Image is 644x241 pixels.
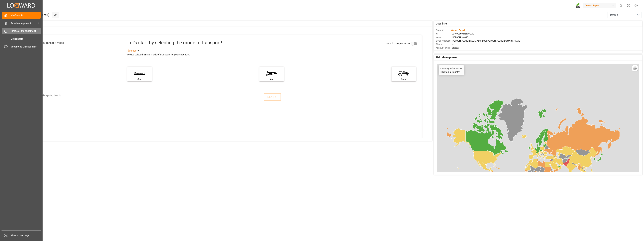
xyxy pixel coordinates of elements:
[11,234,41,237] span: Sidebar Settings
[436,43,451,46] span: Phone
[436,32,451,35] span: Id
[451,36,469,39] span: : [PERSON_NAME]
[37,41,64,45] div: Select transport mode
[436,35,451,39] span: Name
[393,77,414,81] div: Road
[11,21,37,25] span: Data Management
[451,32,474,35] span: : 0019Y000004dKyPQAU
[127,53,419,57] div: Please select the main mode of transport for your shipment.
[583,2,617,9] button: Compo Expert
[451,40,520,42] span: : [PERSON_NAME][EMAIL_ADDRESS][PERSON_NAME][DOMAIN_NAME]
[11,29,41,33] span: Timeslot Management
[451,29,465,31] span: :
[129,77,150,81] div: Sea
[440,67,462,73] div: Click on a Country
[2,43,41,50] a: Document Management
[436,22,447,26] span: User Info
[610,13,618,17] span: Default
[451,29,465,31] span: Compo Expert
[267,95,278,99] div: NEXT
[386,42,410,45] span: Switch to expert mode
[576,3,581,8] img: Screenshot%202023-09-29%20at%2010.02.21.png_1712312052.png
[127,49,136,53] div: See less
[127,39,222,46] div: Let's start by selecting the mode of transport!
[261,77,282,81] div: Air
[2,28,41,34] a: Timeslot Management
[436,46,451,50] span: Account Type
[11,37,41,41] span: My Reports
[608,12,641,18] button: open menu
[632,65,638,71] a: Layers
[436,39,451,43] span: Email Address
[440,67,462,70] h4: Country Risk Score
[451,47,459,49] span: : Shipper
[264,93,281,101] button: NEXT
[40,94,61,97] div: Add shipping details
[617,2,625,9] button: show 0 new notifications
[625,2,632,9] button: Help Center
[11,45,41,49] span: Document Management
[14,12,50,18] span: Hello [PERSON_NAME]!
[2,35,41,42] a: My Reports
[11,14,41,17] span: My Cockpit
[436,28,451,32] span: Account
[451,43,453,46] span: : —
[2,12,41,19] a: My Cockpit
[583,3,616,8] div: Compo Expert
[436,55,458,59] span: Risk Management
